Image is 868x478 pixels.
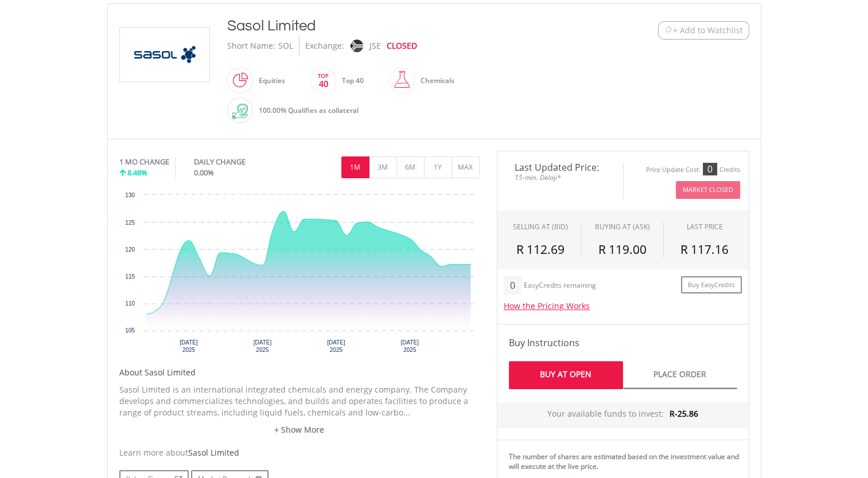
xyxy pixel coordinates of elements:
[369,36,381,56] div: JSE
[305,36,344,56] div: Exchange:
[119,384,480,418] p: Sasol Limited is an international integrated chemicals and energy company. The Company develops a...
[232,104,248,119] img: collateral-qualifying-green.svg
[188,447,239,458] span: Sasol Limited
[670,408,698,419] span: R-25.86
[681,276,742,294] a: Buy EasyCredits
[396,156,425,178] button: 6M
[350,40,363,52] img: jse.png
[369,156,397,178] button: 3M
[125,246,135,253] text: 120
[127,167,147,178] span: 8.48%
[125,300,135,307] text: 110
[341,156,369,178] button: 1M
[125,327,135,334] text: 105
[119,156,169,167] div: 1 MO CHANGE
[122,28,208,81] img: EQU.ZA.SOL.png
[424,156,452,178] button: 1Y
[119,424,480,436] a: + Show More
[259,105,359,115] span: 100.00% Qualifies as collateral
[125,273,135,280] text: 115
[658,21,749,40] button: Watchlist + Add to Watchlist
[194,167,214,178] span: 0.00%
[506,172,614,183] span: 15-min. Delay*
[497,402,749,428] div: Your available funds to invest:
[451,156,480,178] button: MAX
[415,67,454,95] div: Chemicals
[227,36,275,56] div: Short Name:
[125,220,135,226] text: 125
[253,339,271,353] text: [DATE] 2025
[278,36,293,56] div: SOL
[509,336,737,350] h4: Buy Instructions
[646,166,700,174] div: Price Update Cost:
[119,367,480,378] h5: About Sasol Limited
[400,339,419,353] text: [DATE] 2025
[125,192,135,198] text: 130
[516,241,565,257] span: R 112.69
[703,163,717,175] div: 0
[664,26,673,34] img: Watchlist
[504,300,590,311] a: How the Pricing Works
[687,222,723,232] div: LAST PRICE
[253,67,285,95] div: Equities
[336,67,364,95] div: Top 40
[676,181,740,199] button: Market Closed
[598,241,647,257] span: R 119.00
[509,361,623,389] a: Buy At Open
[509,452,744,471] div: The number of shares are estimated based on the investment value and will execute at the live price.
[719,166,740,174] div: Credits
[119,189,480,361] div: Chart. Highcharts interactive chart.
[194,156,284,167] div: DAILY CHANGE
[180,339,198,353] text: [DATE] 2025
[673,25,743,36] span: + Add to Watchlist
[119,189,480,361] svg: Interactive chart
[595,222,650,232] span: BUYING AT (ASK)
[387,36,417,56] div: CLOSED
[504,276,521,295] div: 0
[680,241,729,257] span: R 117.16
[327,339,345,353] text: [DATE] 2025
[506,163,614,172] span: Last Updated Price:
[119,447,480,459] div: Learn more about
[524,281,596,291] div: EasyCredits remaining
[623,361,737,389] a: Place Order
[227,15,587,36] div: Sasol Limited
[513,222,568,232] div: SELLING AT (BID)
